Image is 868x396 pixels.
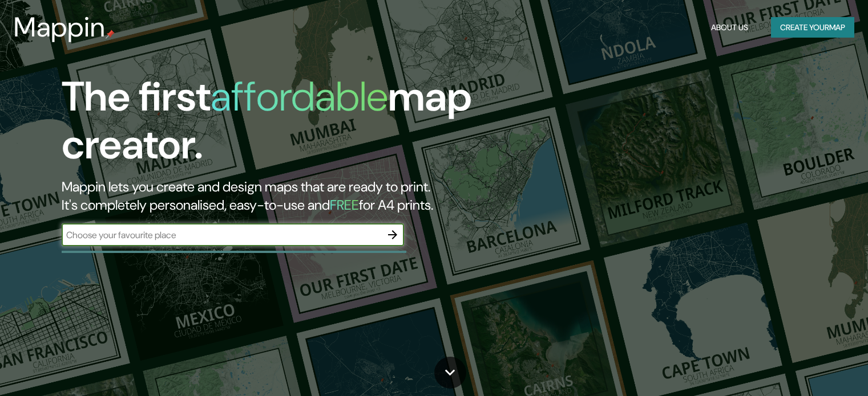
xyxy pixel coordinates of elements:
h2: Mappin lets you create and design maps that are ready to print. It's completely personalised, eas... [62,178,496,214]
input: Choose your favourite place [62,228,381,242]
button: Create yourmap [771,17,854,38]
h5: FREE [330,196,359,214]
h3: Mappin [14,11,106,43]
h1: The first map creator. [62,73,496,178]
img: mappin-pin [106,30,115,39]
button: About Us [706,17,753,38]
h1: affordable [211,70,388,123]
